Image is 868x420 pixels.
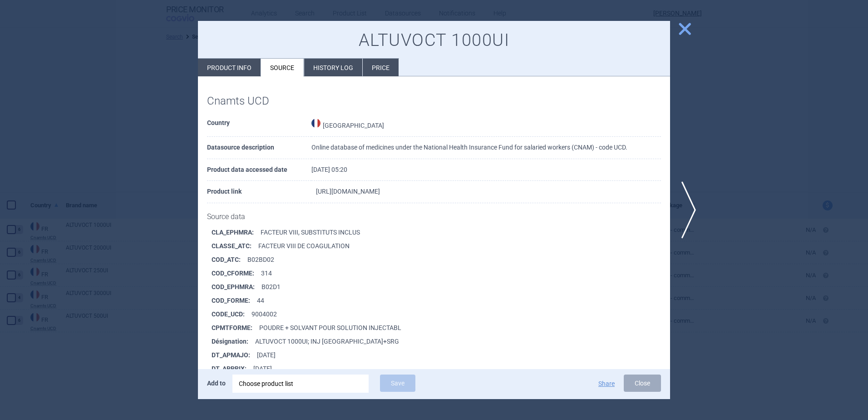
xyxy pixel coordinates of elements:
li: B02BD02 [212,253,670,266]
td: Online database of medicines under the National Health Insurance Fund for salaried workers (CNAM)... [311,137,661,159]
li: [DATE] [212,362,670,375]
h1: Cnamts UCD [207,95,661,108]
th: Product link [207,181,311,203]
h1: Source data [207,212,661,221]
strong: DT_APMAJO : [212,348,257,362]
li: 44 [212,294,670,307]
p: Add to [207,375,226,392]
li: 9004002 [212,307,670,321]
td: [GEOGRAPHIC_DATA] [311,112,661,137]
strong: COD_ATC : [212,253,247,266]
strong: DT_APPRIX : [212,362,253,375]
strong: COD_FORME : [212,294,257,307]
td: [DATE] 05:20 [311,159,661,181]
div: Choose product list [232,375,369,393]
a: [URL][DOMAIN_NAME] [316,188,380,195]
li: POUDRE + SOLVANT POUR SOLUTION INJECTABL [212,321,670,335]
li: B02D1 [212,280,670,294]
li: FACTEUR VIII, SUBSTITUTS INCLUS [212,225,670,239]
li: [DATE] [212,348,670,362]
button: Save [380,375,415,392]
button: Close [624,375,661,392]
button: Share [598,380,615,387]
li: FACTEUR VIII DE COAGULATION [212,239,670,253]
th: Country [207,112,311,137]
strong: COD_EPHMRA : [212,280,261,294]
th: Datasource description [207,137,311,159]
img: France [311,119,321,128]
li: 314 [212,266,670,280]
li: ALTUVOCT 1000UI; INJ [GEOGRAPHIC_DATA]+SRG [212,335,670,348]
strong: CLASSE_ATC : [212,239,258,253]
th: Product data accessed date [207,159,311,181]
div: Choose product list [239,375,362,393]
h1: ALTUVOCT 1000UI [207,30,661,51]
li: History log [304,59,362,76]
li: Product info [198,59,261,76]
strong: CPMTFORME : [212,321,259,335]
li: Source [261,59,304,76]
li: Price [363,59,399,76]
strong: Désignation : [212,335,255,348]
strong: CLA_EPHMRA : [212,225,261,239]
strong: CODE_UCD : [212,307,252,321]
strong: COD_CFORME : [212,266,261,280]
